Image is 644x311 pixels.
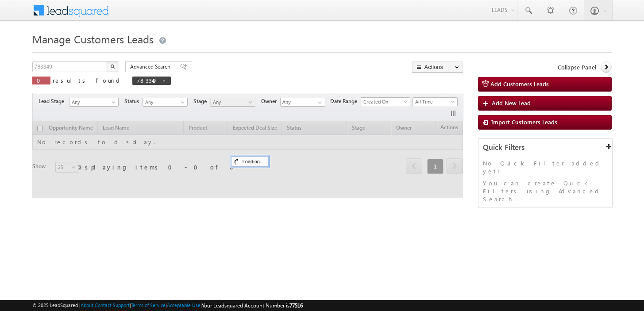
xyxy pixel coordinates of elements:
span: Add Customers Leads [490,80,549,88]
span: Your Leadsquared Account Number is [202,302,303,309]
span: Advanced Search [130,63,173,71]
a: Any [210,98,255,107]
span: Status [124,97,143,105]
a: Any [69,98,119,107]
span: Any [211,98,253,106]
span: Add New Lead [492,99,531,107]
a: Acceptable Use [167,302,201,308]
span: All Time [413,98,455,106]
span: © 2025 LeadSquared | | | | | [32,301,303,310]
span: Any [143,98,185,106]
span: 77516 [289,302,303,309]
a: Any [143,98,188,107]
div: Quick Filters [478,139,612,156]
p: You can create Quick Filters using Advanced Search. [483,179,608,203]
span: 0 [37,77,46,84]
p: No Quick Filter added yet! [483,159,608,175]
span: Any [69,98,116,106]
span: Manage Customers Leads [32,32,154,46]
span: Owner [261,97,280,105]
span: results found [53,77,123,84]
span: Collapse Panel [558,63,596,71]
a: All Time [413,97,458,106]
span: Lead Stage [39,97,68,105]
input: Type to Search [280,98,325,107]
div: Loading... [231,156,269,167]
a: Created On [361,97,410,106]
a: Terms of Service [131,302,166,308]
span: Import Customers Leads [491,118,557,126]
a: Show All Items [313,98,324,107]
span: Date Range [330,97,361,105]
span: 783349 [137,77,158,84]
span: Created On [361,98,407,106]
a: About [81,302,93,308]
img: Search [110,64,115,69]
button: Actions [412,61,463,73]
span: Stage [193,97,210,105]
a: Contact Support [95,302,130,308]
